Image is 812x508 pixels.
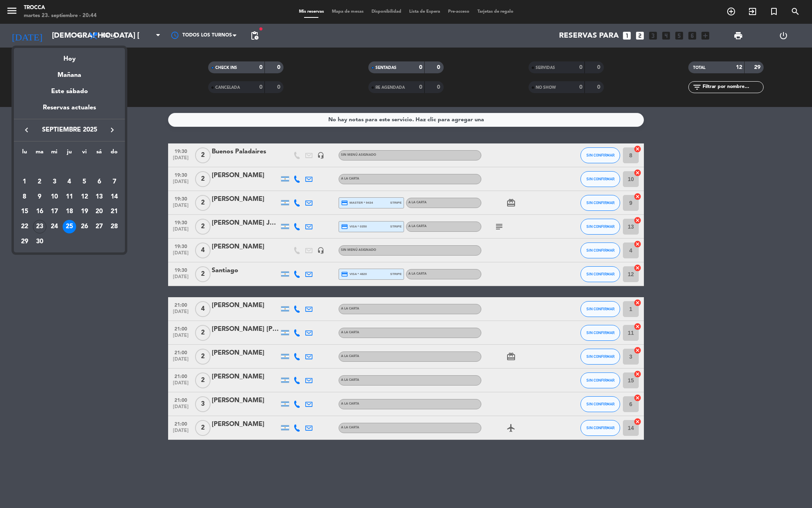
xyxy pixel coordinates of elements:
[14,48,125,64] div: Hoy
[33,205,46,218] div: 16
[92,147,107,160] th: sábado
[47,189,62,204] td: 10 de septiembre de 2025
[92,204,107,219] td: 20 de septiembre de 2025
[32,219,47,234] td: 23 de septiembre de 2025
[19,125,34,135] button: keyboard_arrow_left
[77,174,92,189] td: 5 de septiembre de 2025
[48,190,61,204] div: 10
[32,234,47,249] td: 30 de septiembre de 2025
[92,174,107,189] td: 6 de septiembre de 2025
[63,190,76,204] div: 11
[107,204,122,219] td: 21 de septiembre de 2025
[77,204,92,219] td: 19 de septiembre de 2025
[22,125,31,135] i: keyboard_arrow_left
[47,147,62,160] th: miércoles
[92,205,106,218] div: 20
[92,175,106,189] div: 6
[17,234,32,249] td: 29 de septiembre de 2025
[107,189,122,204] td: 14 de septiembre de 2025
[48,220,61,233] div: 24
[33,220,46,233] div: 23
[32,174,47,189] td: 2 de septiembre de 2025
[77,219,92,234] td: 26 de septiembre de 2025
[17,159,122,174] td: SEP.
[62,147,77,160] th: jueves
[33,175,46,189] div: 2
[92,190,106,204] div: 13
[107,147,122,160] th: domingo
[32,204,47,219] td: 16 de septiembre de 2025
[17,219,32,234] td: 22 de septiembre de 2025
[33,190,46,204] div: 9
[18,235,31,248] div: 29
[32,147,47,160] th: martes
[18,205,31,218] div: 15
[62,219,77,234] td: 25 de septiembre de 2025
[92,219,107,234] td: 27 de septiembre de 2025
[107,219,122,234] td: 28 de septiembre de 2025
[17,147,32,160] th: lunes
[47,174,62,189] td: 3 de septiembre de 2025
[32,189,47,204] td: 9 de septiembre de 2025
[48,205,61,218] div: 17
[62,204,77,219] td: 18 de septiembre de 2025
[17,204,32,219] td: 15 de septiembre de 2025
[107,205,121,218] div: 21
[14,103,125,119] div: Reservas actuales
[48,175,61,189] div: 3
[78,220,91,233] div: 26
[107,174,122,189] td: 7 de septiembre de 2025
[33,235,46,248] div: 30
[18,190,31,204] div: 8
[107,175,121,189] div: 7
[92,220,106,233] div: 27
[78,205,91,218] div: 19
[77,147,92,160] th: viernes
[63,220,76,233] div: 25
[14,64,125,80] div: Mañana
[18,220,31,233] div: 22
[78,190,91,204] div: 12
[18,175,31,189] div: 1
[63,175,76,189] div: 4
[62,189,77,204] td: 11 de septiembre de 2025
[47,219,62,234] td: 24 de septiembre de 2025
[47,204,62,219] td: 17 de septiembre de 2025
[107,125,117,135] i: keyboard_arrow_right
[34,125,105,135] span: septiembre 2025
[14,80,125,103] div: Este sábado
[92,189,107,204] td: 13 de septiembre de 2025
[63,205,76,218] div: 18
[78,175,91,189] div: 5
[62,174,77,189] td: 4 de septiembre de 2025
[77,189,92,204] td: 12 de septiembre de 2025
[17,174,32,189] td: 1 de septiembre de 2025
[105,125,119,135] button: keyboard_arrow_right
[17,189,32,204] td: 8 de septiembre de 2025
[107,220,121,233] div: 28
[107,190,121,204] div: 14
